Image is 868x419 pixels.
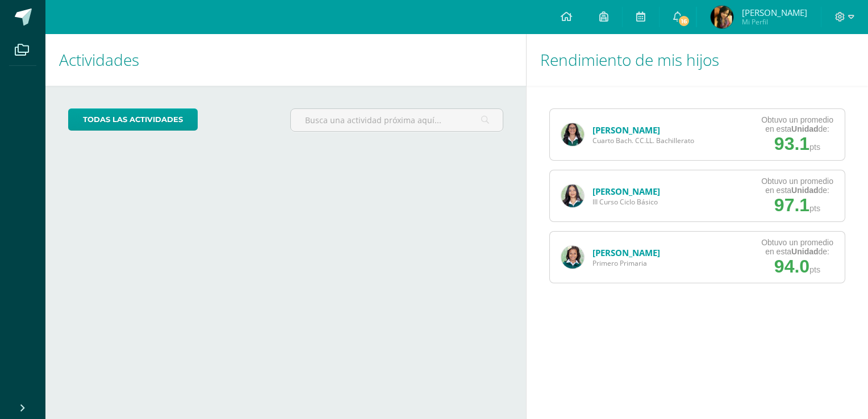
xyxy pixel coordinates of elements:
[592,136,694,145] span: Cuarto Bach. CC.LL. Bachillerato
[774,256,809,276] span: 94.0
[592,186,660,197] a: [PERSON_NAME]
[791,186,818,195] strong: Unidad
[742,7,807,18] span: [PERSON_NAME]
[592,124,660,136] a: [PERSON_NAME]
[59,34,512,86] h1: Actividades
[678,15,690,27] span: 16
[742,17,807,27] span: Mi Perfil
[809,265,820,274] span: pts
[68,108,198,131] a: todas las Actividades
[809,143,820,152] span: pts
[774,195,809,215] span: 97.1
[592,258,660,268] span: Primero Primaria
[592,197,660,207] span: III Curso Ciclo Básico
[561,185,584,207] img: 9865c4181fc357c9e1fa1a9a16daf47a.png
[561,246,584,269] img: 2a7e0b22ec62d62789a5c27f7e8e14f5.png
[761,177,833,195] div: Obtuvo un promedio en esta de:
[774,133,809,154] span: 93.1
[291,109,503,131] input: Busca una actividad próxima aquí...
[809,204,820,213] span: pts
[791,124,818,133] strong: Unidad
[761,238,833,256] div: Obtuvo un promedio en esta de:
[711,6,733,28] img: 247917de25ca421199a556a291ddd3f6.png
[761,115,833,133] div: Obtuvo un promedio en esta de:
[540,34,854,86] h1: Rendimiento de mis hijos
[561,123,584,146] img: b2ef2032534f7564e85ef261bf3d82c7.png
[791,247,818,256] strong: Unidad
[592,247,660,258] a: [PERSON_NAME]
